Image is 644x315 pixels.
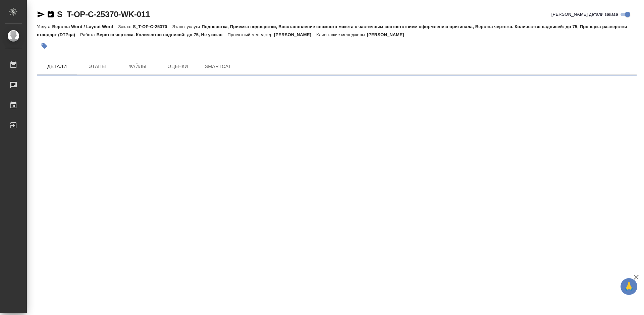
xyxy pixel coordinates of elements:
p: Услуга [37,24,52,29]
button: Добавить тэг [37,39,52,53]
p: Подверстка, Приемка подверстки, Восстановление сложного макета с частичным соответствием оформлен... [37,24,627,37]
a: S_T-OP-C-25370-WK-011 [57,10,150,19]
p: Проектный менеджер [228,32,274,37]
p: Клиентские менеджеры [316,32,367,37]
span: SmartCat [202,62,234,71]
p: Этапы услуги [172,24,202,29]
span: Этапы [81,62,113,71]
p: Верстка Word / Layout Word [52,24,118,29]
button: Скопировать ссылку для ЯМессенджера [37,10,45,18]
span: [PERSON_NAME] детали заказа [551,11,618,18]
p: Работа [80,32,97,37]
p: Заказ: [118,24,133,29]
p: [PERSON_NAME] [274,32,316,37]
span: 🙏 [623,279,635,294]
span: Оценки [162,62,194,71]
span: Детали [41,62,73,71]
p: S_T-OP-C-25370 [133,24,172,29]
p: [PERSON_NAME] [367,32,409,37]
span: Файлы [121,62,154,71]
p: Верстка чертежа. Количество надписей: до 75, Не указан [97,32,228,37]
button: 🙏 [621,278,637,295]
button: Скопировать ссылку [47,10,55,18]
